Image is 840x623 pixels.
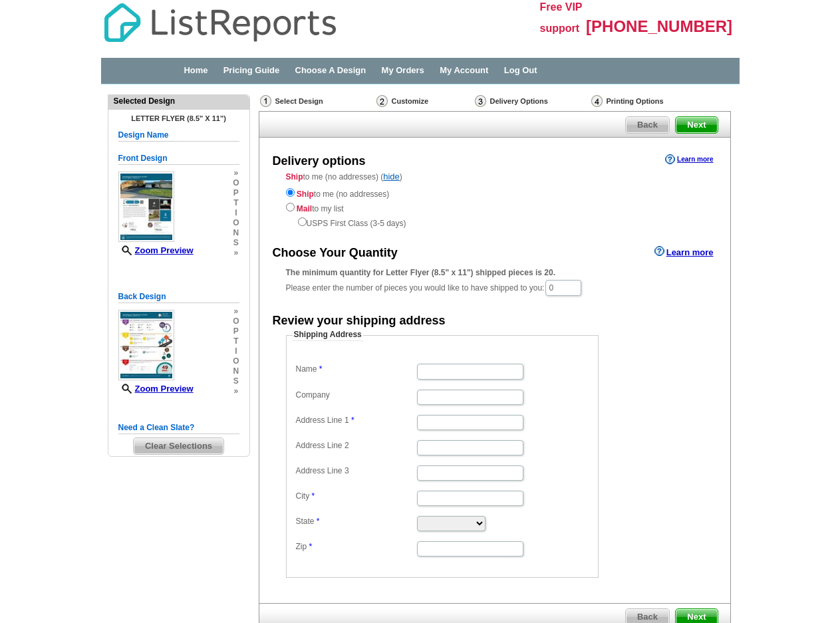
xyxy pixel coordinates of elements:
[296,440,416,451] label: Address Line 2
[440,65,488,75] a: My Account
[296,541,416,553] label: Zip
[286,172,303,182] strong: Ship
[233,188,239,198] span: p
[233,326,239,336] span: p
[184,65,208,75] a: Home
[118,152,239,165] h5: Front Design
[260,95,271,107] img: Select Design
[233,178,239,188] span: o
[295,65,366,75] a: Choose A Design
[273,245,398,262] div: Choose Your Quantity
[475,95,486,107] img: Delivery Options
[233,316,239,326] span: o
[273,312,446,330] div: Review your shipping address
[259,94,375,111] div: Select Design
[540,1,583,34] span: Free VIP support
[383,172,400,182] a: hide
[297,189,314,199] strong: Ship
[118,129,239,142] h5: Design Name
[233,228,239,238] span: n
[233,356,239,366] span: o
[108,95,249,107] div: Selected Design
[118,291,239,303] h5: Back Design
[504,65,537,75] a: Log Out
[233,386,239,396] span: »
[233,376,239,386] span: s
[118,245,194,255] a: Zoom Preview
[293,329,363,341] legend: Shipping Address
[286,267,704,279] div: The minimum quantity for Letter Flyer (8.5" x 11") shipped pieces is 20.
[233,218,239,228] span: o
[223,65,280,75] a: Pricing Guide
[118,172,174,242] img: small-thumb.jpg
[296,491,416,502] label: City
[296,516,416,527] label: State
[118,384,194,394] a: Zoom Preview
[654,246,714,257] a: Learn more
[259,171,730,229] div: to me (no addresses) ( )
[233,346,239,356] span: i
[382,65,424,75] a: My Orders
[665,154,713,165] a: Learn more
[118,114,239,122] h4: Letter Flyer (8.5" x 11")
[376,95,388,107] img: Customize
[134,438,223,454] span: Clear Selections
[118,422,239,434] h5: Need a Clean Slate?
[625,116,670,134] a: Back
[375,94,474,108] div: Customize
[233,248,239,258] span: »
[296,390,416,401] label: Company
[233,198,239,208] span: t
[591,95,603,107] img: Printing Options & Summary
[286,267,704,297] div: Please enter the number of pieces you would like to have shipped to you:
[296,465,416,477] label: Address Line 3
[233,168,239,178] span: »
[297,204,312,213] strong: Mail
[233,336,239,346] span: t
[296,364,416,375] label: Name
[233,366,239,376] span: n
[474,94,590,111] div: Delivery Options
[296,415,416,426] label: Address Line 1
[233,307,239,316] span: »
[118,310,174,380] img: small-thumb.jpg
[273,153,366,170] div: Delivery options
[286,215,704,229] div: USPS First Class (3-5 days)
[590,94,708,108] div: Printing Options
[233,238,239,248] span: s
[286,186,704,229] div: to me (no addresses) to my list
[233,208,239,218] span: i
[676,117,717,133] span: Next
[586,17,732,35] span: [PHONE_NUMBER]
[626,117,669,133] span: Back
